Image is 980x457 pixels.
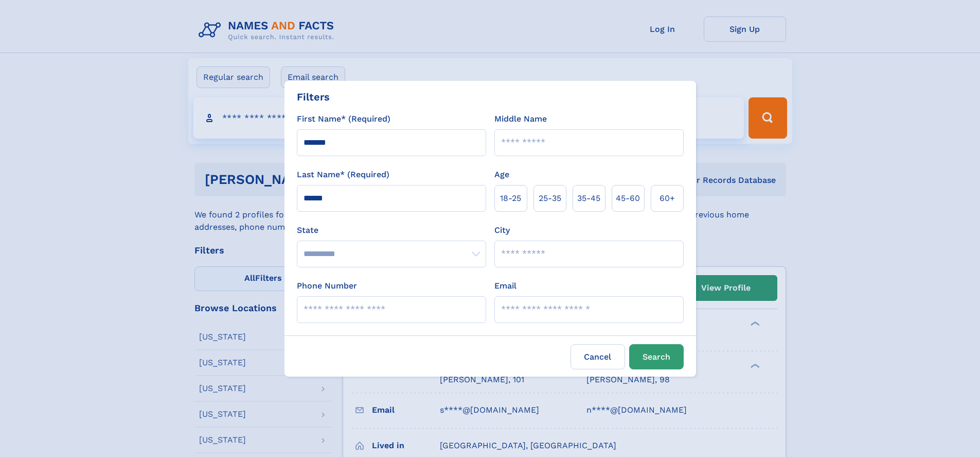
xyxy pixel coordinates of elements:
[297,280,357,292] label: Phone Number
[577,192,600,205] span: 35‑45
[660,192,675,205] span: 60+
[616,192,640,205] span: 45‑60
[297,168,389,181] label: Last Name* (Required)
[494,280,516,292] label: Email
[494,168,509,181] label: Age
[297,113,390,125] label: First Name* (Required)
[494,113,547,125] label: Middle Name
[494,224,510,236] label: City
[539,192,561,205] span: 25‑35
[500,192,521,205] span: 18‑25
[571,344,625,369] label: Cancel
[629,344,684,369] button: Search
[297,224,486,236] label: State
[297,89,330,105] div: Filters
